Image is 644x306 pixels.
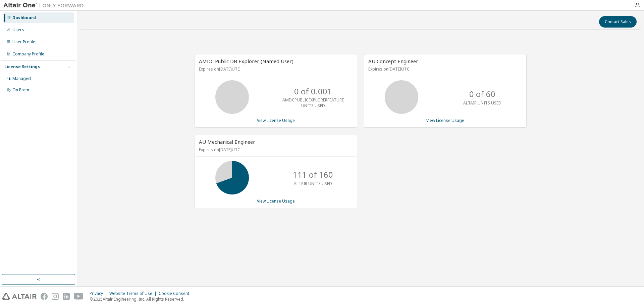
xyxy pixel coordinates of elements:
div: User Profile [12,39,35,45]
div: Cookie Consent [159,291,193,296]
img: instagram.svg [52,293,59,300]
span: AU Concept Engineer [368,58,418,64]
a: View License Usage [426,118,464,123]
p: ALTAIR UNITS USED [294,181,332,186]
img: Altair One [3,2,87,9]
span: AU Mechanical Engineer [199,138,255,145]
a: View License Usage [257,118,295,123]
button: Contact Sales [599,16,637,28]
img: linkedin.svg [63,293,70,300]
div: Dashboard [12,15,36,20]
p: Expires on [DATE] UTC [199,66,351,72]
div: Company Profile [12,51,44,57]
p: AMDCPUBLICEXPLORERFEATURE UNITS USED [282,97,344,108]
a: View License Usage [257,198,295,204]
p: ALTAIR UNITS USED [463,100,501,106]
div: Managed [12,76,31,81]
p: 111 of 160 [293,169,333,180]
div: Users [12,27,24,33]
div: License Settings [4,64,40,70]
div: Privacy [90,291,109,296]
img: facebook.svg [41,293,48,300]
img: youtube.svg [74,293,84,300]
div: On Prem [12,87,29,93]
span: AMDC Public DB Explorer (Named User) [199,58,293,64]
div: Website Terms of Use [109,291,159,296]
p: Expires on [DATE] UTC [368,66,521,72]
p: 0 of 0.001 [294,86,332,97]
p: 0 of 60 [469,88,495,100]
p: Expires on [DATE] UTC [199,147,351,152]
p: © 2025 Altair Engineering, Inc. All Rights Reserved. [90,296,193,302]
img: altair_logo.svg [2,293,37,300]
